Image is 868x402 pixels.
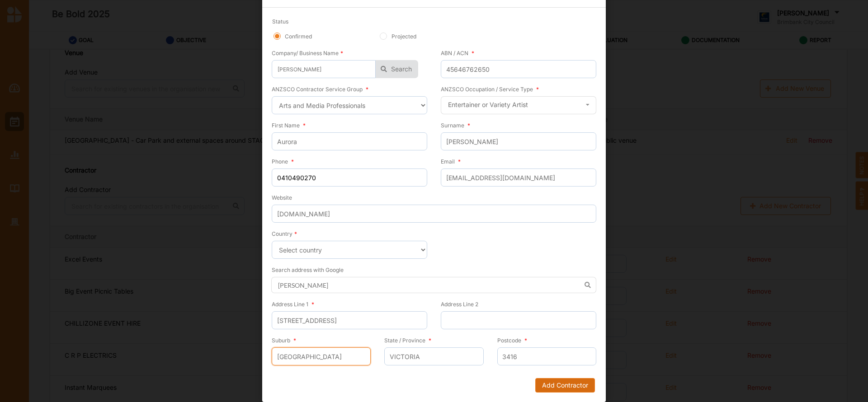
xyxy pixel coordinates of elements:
label: First Name [272,122,306,129]
label: ANZSCO Occupation / Service Type [441,85,539,93]
div: Entertainer or Variety Artist [448,102,528,108]
input: Search [272,60,376,78]
button: Search [376,60,418,78]
label: Email [441,158,461,165]
button: Add Contractor [535,378,595,393]
input: Enter surname [441,132,596,150]
input: Enter website [272,205,596,223]
label: Country [272,230,297,238]
input: Enter ABN/ ACN [441,60,596,78]
label: Address Line 1 [272,300,314,308]
input: Enter email [441,168,596,187]
label: Search address with Google [272,266,344,274]
label: Company/ Business Name [272,49,343,57]
label: Suburb [272,337,296,344]
label: Confirmed [285,33,312,40]
input: Enter a location [271,277,596,293]
label: Projected [392,33,416,40]
label: Status [272,18,488,25]
label: Postcode [497,337,527,344]
label: Address Line 2 [441,300,478,308]
label: Surname [441,122,470,129]
div: ABN / ACN [441,49,474,57]
label: State / Province [384,337,431,344]
label: Website [272,194,292,201]
input: Enter first name [272,132,427,150]
label: Phone [272,158,294,165]
input: Enter phone number [272,168,427,187]
label: ANZSCO Contractor Service Group [272,85,368,93]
